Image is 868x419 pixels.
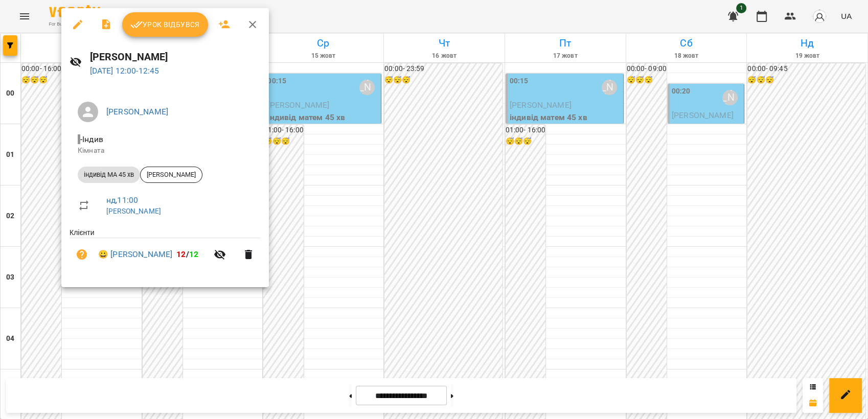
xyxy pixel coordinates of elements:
[98,248,172,261] a: 😀 [PERSON_NAME]
[176,249,198,259] b: /
[141,170,202,179] span: [PERSON_NAME]
[176,249,186,259] span: 12
[70,227,261,275] ul: Клієнти
[78,134,105,144] span: - Індив
[78,170,140,179] span: індивід МА 45 хв
[122,12,208,37] button: Урок відбувся
[70,242,94,267] button: Візит ще не сплачено. Додати оплату?
[130,18,200,31] span: Урок відбувся
[90,66,159,76] a: [DATE] 12:00-12:45
[90,49,261,65] h6: [PERSON_NAME]
[78,146,253,156] p: Кімната
[189,249,198,259] span: 12
[106,107,168,117] a: [PERSON_NAME]
[140,167,202,183] div: [PERSON_NAME]
[106,207,161,215] a: [PERSON_NAME]
[106,195,138,205] a: нд , 11:00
